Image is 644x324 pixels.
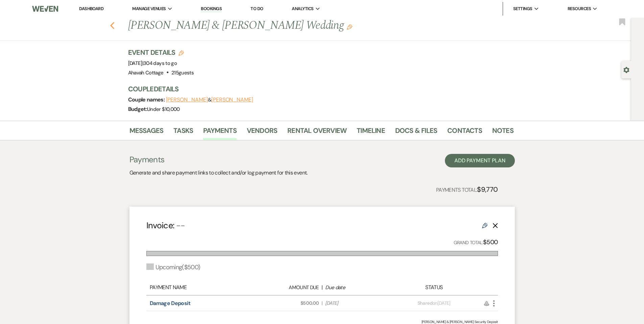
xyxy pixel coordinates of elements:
[128,18,431,34] h1: [PERSON_NAME] & [PERSON_NAME] Wedding
[128,96,166,103] span: Couple names:
[201,6,222,12] a: Bookings
[247,125,277,140] a: Vendors
[287,125,347,140] a: Rental Overview
[79,6,103,11] a: Dashboard
[166,97,208,102] button: [PERSON_NAME]
[173,125,193,140] a: Tasks
[568,5,591,12] span: Resources
[357,125,385,140] a: Timeline
[292,5,313,12] span: Analytics
[391,283,477,292] div: Status
[253,283,391,292] div: |
[32,2,58,16] img: Weven Logo
[128,48,194,57] h3: Event Details
[128,106,147,113] span: Budget:
[132,5,166,12] span: Manage Venues
[128,84,507,94] h3: Couple Details
[257,300,319,307] span: $500.00
[211,97,253,102] button: [PERSON_NAME]
[492,125,514,140] a: Notes
[445,154,515,167] button: Add Payment Plan
[447,125,482,140] a: Contacts
[147,106,180,113] span: Under $10,000
[623,66,629,73] button: Open lead details
[129,154,308,165] h3: Payments
[128,69,164,76] span: Ahavah Cottage
[166,96,253,103] span: &
[176,220,185,231] span: --
[454,237,498,247] p: Grand Total:
[128,60,177,67] span: [DATE]
[171,69,194,76] span: 215 guests
[325,300,387,307] span: [DATE]
[150,300,190,307] a: Damage Deposit
[436,184,498,195] p: Payments Total:
[325,284,387,292] div: Due date
[129,125,164,140] a: Messages
[251,6,263,11] a: To Do
[513,5,532,12] span: Settings
[146,219,185,231] h4: Invoice:
[203,125,237,140] a: Payments
[143,60,177,67] span: 304 days to go
[321,300,322,307] span: |
[391,300,477,307] div: on [DATE]
[395,125,437,140] a: Docs & Files
[477,185,498,194] strong: $9,770
[483,238,498,246] strong: $500
[418,300,432,306] span: Shared
[257,284,319,292] div: Amount Due
[129,168,308,177] p: Generate and share payment links to collect and/or log payment for this event.
[146,263,200,272] div: Upcoming ( $500 )
[150,283,253,292] div: Payment Name
[142,60,177,67] span: |
[347,24,352,30] button: Edit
